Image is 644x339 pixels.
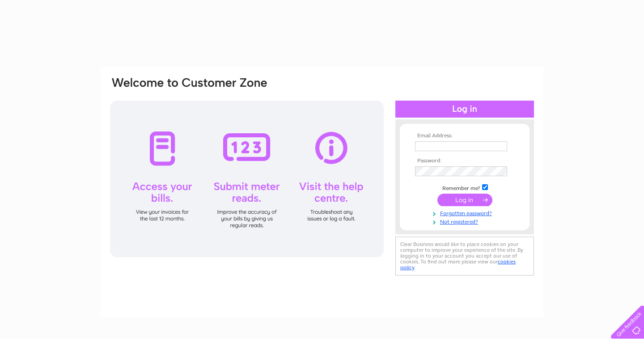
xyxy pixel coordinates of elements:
[400,258,516,271] a: cookies policy
[437,194,492,206] input: Submit
[413,133,517,139] th: Email Address:
[413,183,517,192] td: Remember me?
[415,217,517,225] a: Not registered?
[415,208,517,217] a: Forgotten password?
[413,158,517,164] th: Password:
[395,237,534,275] div: Clear Business would like to place cookies on your computer to improve your experience of the sit...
